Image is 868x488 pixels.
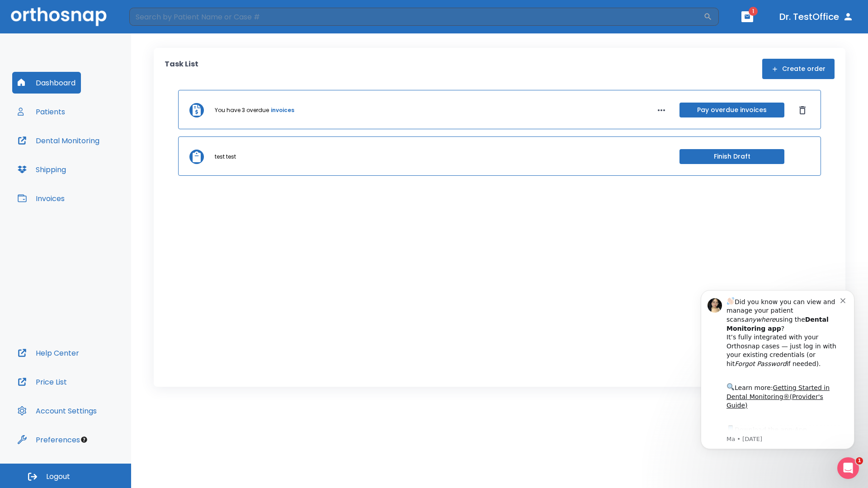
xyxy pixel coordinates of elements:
[11,7,107,26] img: Orthosnap
[129,8,703,26] input: Search by Patient Name or Case #
[749,7,758,16] span: 1
[271,106,294,114] a: invoices
[39,150,120,166] a: App Store
[39,159,153,167] p: Message from Ma, sent 1w ago
[80,436,88,444] div: Tooltip anchor
[12,72,81,94] button: Dashboard
[46,472,70,482] span: Logout
[153,19,160,27] button: Dismiss notification
[12,429,85,450] button: Preferences
[762,59,835,79] button: Create order
[215,153,236,161] p: test test
[12,371,72,393] button: Price List
[687,277,868,464] iframe: Intercom notifications message
[165,59,198,79] p: Task List
[12,159,71,180] button: Shipping
[215,106,269,114] p: You have 3 overdue
[12,188,70,209] button: Invoices
[679,149,784,164] button: Finish Draft
[679,103,784,117] button: Pay overdue invoices
[776,9,857,25] button: Dr. TestOffice
[39,147,153,193] div: Download the app: | ​ Let us know if you need help getting started!
[795,103,810,117] button: Dismiss
[12,400,102,422] button: Account Settings
[856,457,863,465] span: 1
[12,101,71,122] button: Patients
[12,130,105,151] button: Dental Monitoring
[837,457,859,479] iframe: Intercom live chat
[12,342,85,364] button: Help Center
